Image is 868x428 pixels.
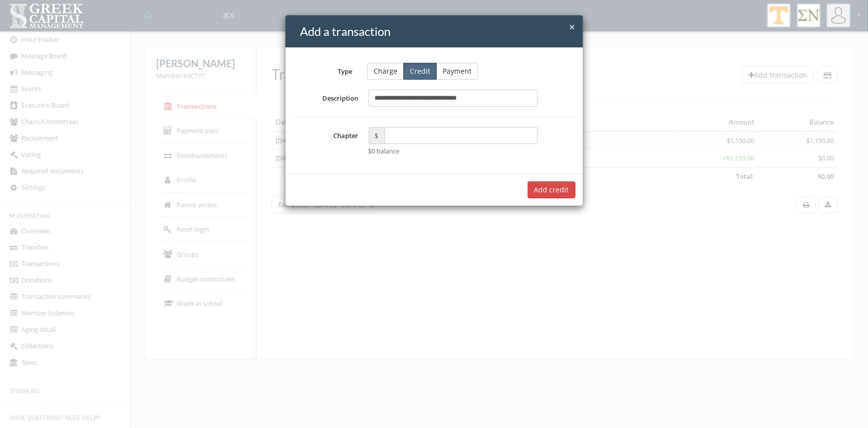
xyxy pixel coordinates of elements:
label: Chapter [293,127,364,156]
button: Charge [367,63,404,80]
span: $ [369,127,385,144]
button: Add credit [528,181,576,198]
label: Type [286,63,360,76]
button: Payment [436,63,478,80]
button: Credit [403,63,437,80]
h4: Add a transaction [300,23,576,40]
span: × [570,20,576,34]
label: Description [293,90,364,107]
div: $0 balance [369,146,538,156]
